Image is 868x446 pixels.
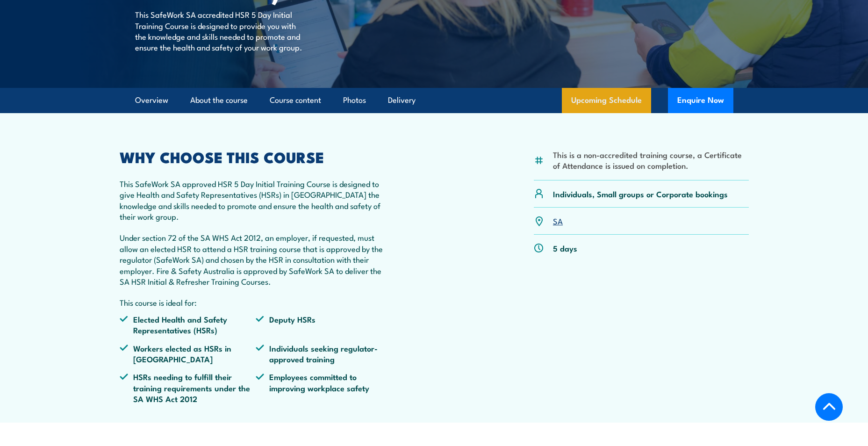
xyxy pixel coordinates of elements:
[120,297,393,308] p: This course is ideal for:
[120,371,256,404] li: HSRs needing to fulfill their training requirements under the SA WHS Act 2012
[553,149,749,171] li: This is a non-accredited training course, a Certificate of Attendance is issued on completion.
[270,88,321,113] a: Course content
[668,88,733,113] button: Enquire Now
[120,232,393,287] p: Under section 72 of the SA WHS Act 2012, an employer, if requested, must allow an elected HSR to ...
[135,9,306,53] p: This SafeWork SA accredited HSR 5 Day Initial Training Course is designed to provide you with the...
[120,314,256,336] li: Elected Health and Safety Representatives (HSRs)
[553,188,728,199] p: Individuals, Small groups or Corporate bookings
[256,314,392,336] li: Deputy HSRs
[553,215,563,226] a: SA
[562,88,651,113] a: Upcoming Schedule
[190,88,248,113] a: About the course
[120,178,393,222] p: This SafeWork SA approved HSR 5 Day Initial Training Course is designed to give Health and Safety...
[256,371,392,404] li: Employees committed to improving workplace safety
[120,150,393,163] h2: WHY CHOOSE THIS COURSE
[120,343,256,365] li: Workers elected as HSRs in [GEOGRAPHIC_DATA]
[388,88,416,113] a: Delivery
[256,343,392,365] li: Individuals seeking regulator-approved training
[343,88,366,113] a: Photos
[135,88,168,113] a: Overview
[553,243,577,253] p: 5 days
